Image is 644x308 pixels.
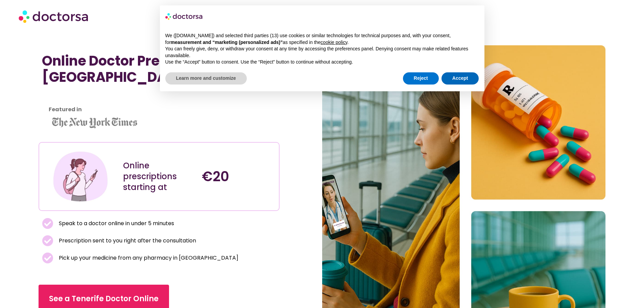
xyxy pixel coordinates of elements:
[123,160,195,193] div: Online prescriptions starting at
[57,236,196,245] span: Prescription sent to you right after the consultation
[49,293,159,304] span: See a Tenerife Doctor Online
[42,92,143,100] iframe: Customer reviews powered by Trustpilot
[42,53,276,85] h1: Online Doctor Prescription in [GEOGRAPHIC_DATA]
[165,11,203,22] img: logo
[42,100,276,108] iframe: Customer reviews powered by Trustpilot
[320,40,347,45] a: cookie policy
[57,253,238,263] span: Pick up your medicine from any pharmacy in [GEOGRAPHIC_DATA]
[49,105,82,113] strong: Featured in
[202,168,274,185] h4: €20
[403,72,439,85] button: Reject
[52,148,109,205] img: Illustration depicting a young woman in a casual outfit, engaged with her smartphone. She has a p...
[165,32,479,46] p: We ([DOMAIN_NAME]) and selected third parties (13) use cookies or similar technologies for techni...
[57,219,174,228] span: Speak to a doctor online in under 5 minutes
[442,72,479,85] button: Accept
[165,46,479,59] p: You can freely give, deny, or withdraw your consent at any time by accessing the preferences pane...
[165,59,479,66] p: Use the “Accept” button to consent. Use the “Reject” button to continue without accepting.
[171,40,283,45] strong: measurement and “marketing (personalized ads)”
[165,72,247,85] button: Learn more and customize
